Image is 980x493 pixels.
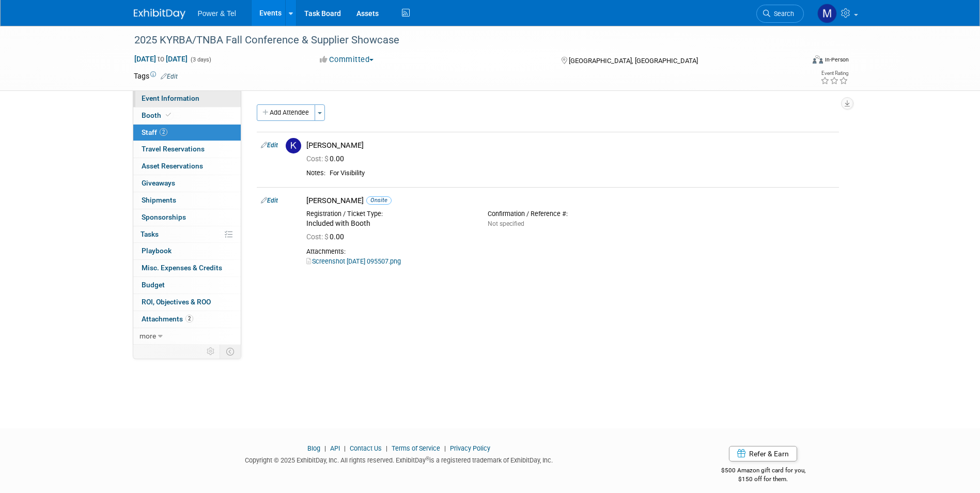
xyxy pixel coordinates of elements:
span: Event Information [142,94,199,102]
span: Tasks [141,230,159,238]
a: Tasks [133,226,241,243]
span: Attachments [142,315,193,323]
button: Committed [316,54,378,65]
button: Add Attendee [257,104,315,121]
a: Edit [261,197,278,204]
span: Search [770,10,794,18]
span: ROI, Objectives & ROO [142,298,211,306]
span: 0.00 [306,155,348,163]
a: Edit [261,142,278,149]
span: Travel Reservations [142,145,205,153]
span: | [442,444,448,452]
a: Asset Reservations [133,158,241,175]
span: [DATE] [DATE] [134,54,188,64]
div: In-Person [825,56,849,64]
a: Refer & Earn [729,446,797,461]
span: Onsite [366,196,392,204]
a: more [133,328,241,345]
a: Screenshot [DATE] 095507.png [306,257,401,265]
span: Not specified [488,220,524,227]
span: more [139,332,156,340]
span: 2 [160,128,167,136]
span: Playbook [142,246,172,255]
div: $150 off for them. [680,475,847,484]
div: For Visibility [330,169,835,178]
span: Staff [142,128,167,136]
td: Personalize Event Tab Strip [202,345,220,358]
img: Madalyn Bobbitt [817,4,837,23]
div: Registration / Ticket Type: [306,210,472,218]
a: Attachments2 [133,311,241,328]
span: Giveaways [142,179,175,187]
div: Confirmation / Reference #: [488,210,654,218]
a: Staff2 [133,125,241,141]
a: Booth [133,107,241,124]
span: (3 days) [190,56,211,63]
img: ExhibitDay [134,9,185,19]
div: [PERSON_NAME] [306,141,835,150]
div: Copyright © 2025 ExhibitDay, Inc. All rights reserved. ExhibitDay is a registered trademark of Ex... [134,453,665,465]
a: Event Information [133,90,241,107]
span: Booth [142,111,173,119]
div: Event Format [743,54,849,69]
span: Power & Tel [198,9,236,18]
td: Tags [134,71,178,81]
span: [GEOGRAPHIC_DATA], [GEOGRAPHIC_DATA] [569,57,698,65]
a: Blog [307,444,320,452]
div: $500 Amazon gift card for you, [680,459,847,483]
a: Search [756,5,804,23]
span: to [156,55,166,63]
td: Toggle Event Tabs [220,345,241,358]
a: Budget [133,277,241,294]
img: Format-Inperson.png [813,55,823,64]
div: Event Rating [820,71,848,76]
span: Asset Reservations [142,162,203,170]
span: Cost: $ [306,233,330,241]
span: 0.00 [306,233,348,241]
span: Cost: $ [306,155,330,163]
span: 2 [185,315,193,322]
a: Sponsorships [133,209,241,226]
a: Travel Reservations [133,141,241,158]
a: Misc. Expenses & Credits [133,260,241,276]
a: Terms of Service [392,444,440,452]
i: Booth reservation complete [166,112,171,118]
a: Giveaways [133,175,241,192]
div: [PERSON_NAME] [306,196,835,206]
a: Privacy Policy [450,444,490,452]
span: | [341,444,348,452]
span: Budget [142,281,165,289]
a: Contact Us [350,444,382,452]
div: 2025 KYRBA/TNBA Fall Conference & Supplier Showcase [131,31,788,50]
div: Notes: [306,169,325,177]
a: Shipments [133,192,241,209]
img: K.jpg [286,138,301,153]
div: Attachments: [306,248,835,256]
a: API [330,444,340,452]
span: Sponsorships [142,213,186,221]
a: Playbook [133,243,241,259]
span: Shipments [142,196,176,204]
a: ROI, Objectives & ROO [133,294,241,311]
span: | [383,444,390,452]
sup: ® [426,456,429,461]
span: Misc. Expenses & Credits [142,264,222,272]
div: Included with Booth [306,219,472,228]
a: Edit [161,73,178,80]
span: | [322,444,329,452]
